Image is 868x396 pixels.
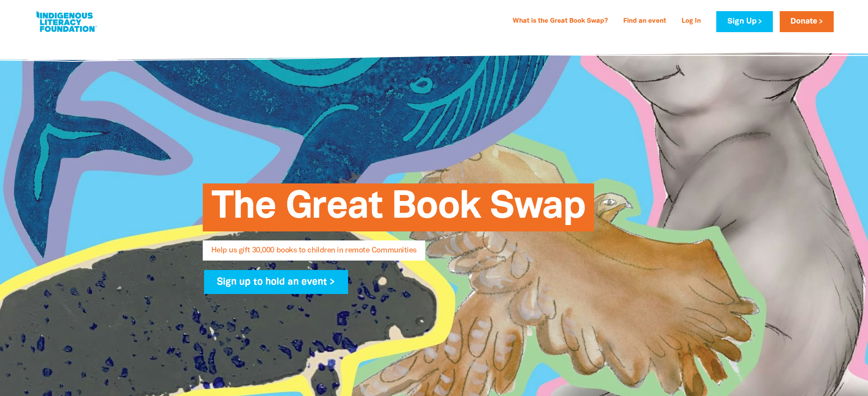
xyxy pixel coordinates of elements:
a: Find an event [618,15,671,28]
a: Donate [780,11,834,32]
a: Sign Up [716,11,772,32]
span: Help us gift 30,000 books to children in remote Communities [211,247,417,261]
a: Log In [676,15,706,28]
span: The Great Book Swap [211,190,586,231]
a: What is the Great Book Swap? [508,15,613,28]
a: Sign up to hold an event > [204,270,348,294]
